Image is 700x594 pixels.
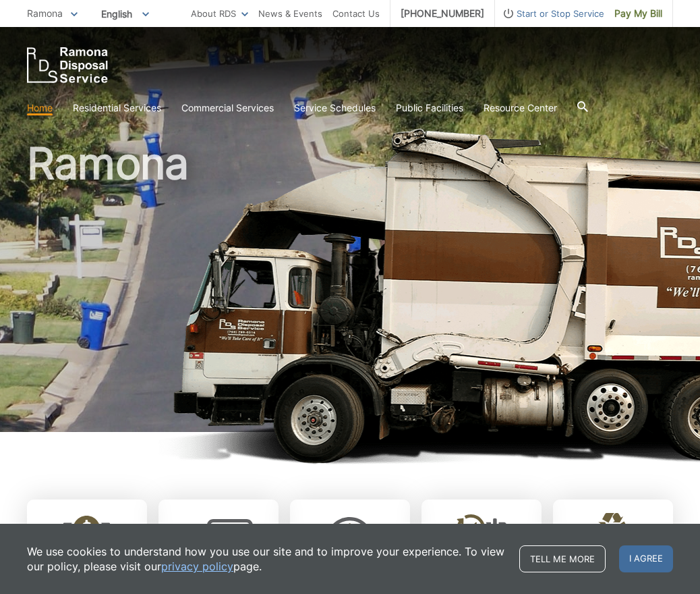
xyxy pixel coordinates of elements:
[294,101,376,115] a: Service Schedules
[27,7,63,19] span: Ramona
[27,544,506,574] p: We use cookies to understand how you use our site and to improve your experience. To view our pol...
[191,6,248,21] a: About RDS
[27,47,108,83] a: EDCD logo. Return to the homepage.
[181,101,274,115] a: Commercial Services
[258,6,322,21] a: News & Events
[519,545,606,572] a: Tell me more
[396,101,463,115] a: Public Facilities
[484,101,557,115] a: Resource Center
[73,101,161,115] a: Residential Services
[161,559,233,574] a: privacy policy
[27,142,673,438] h1: Ramona
[614,6,662,21] span: Pay My Bill
[332,6,380,21] a: Contact Us
[619,545,673,572] span: I agree
[27,101,53,115] a: Home
[91,3,159,25] span: English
